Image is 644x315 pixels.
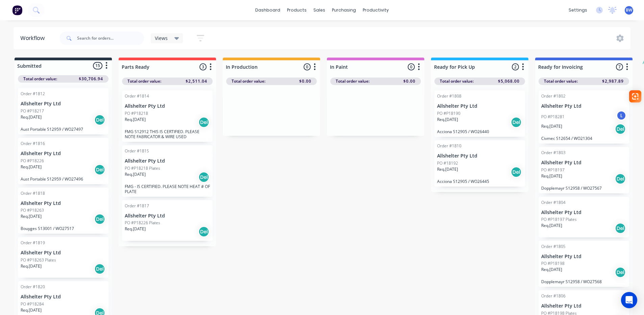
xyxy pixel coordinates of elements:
[602,78,624,84] span: $2,987.89
[21,257,56,263] p: PO #P18263 Plates
[122,145,213,197] div: Order #1815Allshelter Pty LtdPO #P18218 PlatesReq.[DATE]DelFMG - IS CERTIFIED. PLEASE NOTE HEAT #...
[437,129,522,134] p: Acciona S12905 / WO26440
[198,117,209,128] div: Del
[125,213,210,219] p: Allshelter Pty Ltd
[434,90,525,137] div: Order #1808Allshelter Pty LtdPO #P18190Req.[DATE]DelAcciona S12905 / WO26440
[437,110,460,117] p: PO #P18190
[21,240,45,246] div: Order #1819
[541,199,566,206] div: Order #1804
[626,7,632,13] span: BW
[21,213,42,219] p: Req. [DATE]
[21,190,45,196] div: Order #1818
[252,5,284,15] a: dashboard
[186,78,207,84] span: $2,511.04
[21,127,106,132] p: Aust Portable S12959 / WO27497
[437,179,522,184] p: Acciona S12905 / WO26445
[541,210,626,215] p: Allshelter Pty Ltd
[511,167,522,177] div: Del
[21,201,106,206] p: Allshelter Pty Ltd
[437,103,522,109] p: Allshelter Pty Ltd
[198,226,209,237] div: Del
[23,76,57,82] span: Total order value:
[541,150,566,156] div: Order #1803
[79,76,103,82] span: $30,706.94
[21,101,106,107] p: Allshelter Pty Ltd
[94,214,105,225] div: Del
[125,93,149,99] div: Order #1814
[437,153,522,159] p: Allshelter Pty Ltd
[125,103,210,109] p: Allshelter Pty Ltd
[21,226,106,231] p: Bouyges S13001 / WO27517
[125,117,146,123] p: Req. [DATE]
[621,292,637,308] div: Open Intercom Messenger
[94,264,105,274] div: Del
[437,93,461,99] div: Order #1808
[125,158,210,164] p: Allshelter Pty Ltd
[18,88,109,134] div: Order #1812Allshelter Pty LtdPO #P18217Req.[DATE]DelAust Portable S12959 / WO27497
[21,151,106,156] p: Allshelter Pty Ltd
[541,167,565,173] p: PO #P18197
[541,223,562,229] p: Req. [DATE]
[539,241,629,287] div: Order #1805Allshelter Pty LtdPO #P18198Req.[DATE]DelDopplemayr S12958 / WO27568
[127,78,161,84] span: Total order value:
[541,293,566,299] div: Order #1806
[541,186,626,191] p: Dopplemayr S12958 / WO27567
[437,160,458,166] p: PO #18192
[541,123,562,129] p: Req. [DATE]
[21,114,42,120] p: Req. [DATE]
[511,117,522,128] div: Del
[232,78,265,84] span: Total order value:
[125,165,160,171] p: PO #P18218 Plates
[21,294,106,300] p: Allshelter Pty Ltd
[541,267,562,273] p: Req. [DATE]
[541,254,626,259] p: Allshelter Pty Ltd
[122,200,213,241] div: Order #1817Allshelter Pty LtdPO #P18226 PlatesReq.[DATE]Del
[77,31,144,45] input: Search for orders...
[125,129,210,139] p: FMG S12912 THIS IS CERTIFIED. PLEASE NOTE FABRICATOR & WIRE USED
[18,138,109,184] div: Order #1816Allshelter Pty LtdPO #P18226Req.[DATE]DelAust Portable S12959 / WO27496
[541,114,565,120] p: PO #P18281
[615,124,626,134] div: Del
[21,307,42,313] p: Req. [DATE]
[21,301,44,307] p: PO #P18284
[541,136,626,141] p: Civmec S12654 / WO21304
[544,78,578,84] span: Total order value:
[20,34,48,42] div: Workflow
[541,103,626,109] p: Allshelter Pty Ltd
[437,166,458,172] p: Req. [DATE]
[541,216,577,223] p: PO #P18197 Plates
[440,78,474,84] span: Total order value:
[125,171,146,177] p: Req. [DATE]
[18,188,109,234] div: Order #1818Allshelter Pty LtdPO #P18263Req.[DATE]DelBouyges S13001 / WO27517
[125,203,149,209] div: Order #1817
[539,197,629,237] div: Order #1804Allshelter Pty LtdPO #P18197 PlatesReq.[DATE]Del
[18,237,109,278] div: Order #1819Allshelter Pty LtdPO #P18263 PlatesReq.[DATE]Del
[539,147,629,193] div: Order #1803Allshelter Pty LtdPO #P18197Req.[DATE]DelDopplemayr S12958 / WO27567
[122,90,213,142] div: Order #1814Allshelter Pty LtdPO #P18218Req.[DATE]DelFMG S12912 THIS IS CERTIFIED. PLEASE NOTE FAB...
[21,108,44,114] p: PO #P18217
[359,5,392,15] div: productivity
[125,184,210,194] p: FMG - IS CERTIFIED. PLEASE NOTE HEAT # OF PLATE
[198,172,209,183] div: Del
[94,114,105,125] div: Del
[541,93,566,99] div: Order #1802
[615,267,626,278] div: Del
[437,143,461,149] div: Order #1810
[437,117,458,123] p: Req. [DATE]
[21,91,45,97] div: Order #1812
[310,5,329,15] div: sales
[125,148,149,154] div: Order #1815
[21,158,44,164] p: PO #P18226
[336,78,369,84] span: Total order value:
[21,207,44,213] p: PO #P18263
[21,176,106,182] p: Aust Portable S12959 / WO27496
[541,279,626,284] p: Dopplemayr S12958 / WO27568
[434,140,525,187] div: Order #1810Allshelter Pty LtdPO #18192Req.[DATE]DelAcciona S12905 / WO26445
[299,78,311,84] span: $0.00
[541,244,566,250] div: Order #1805
[565,5,591,15] div: settings
[21,141,45,147] div: Order #1816
[21,284,45,290] div: Order #1820
[539,90,629,144] div: Order #1802Allshelter Pty LtdPO #P18281LReq.[DATE]DelCivmec S12654 / WO21304
[616,110,626,121] div: L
